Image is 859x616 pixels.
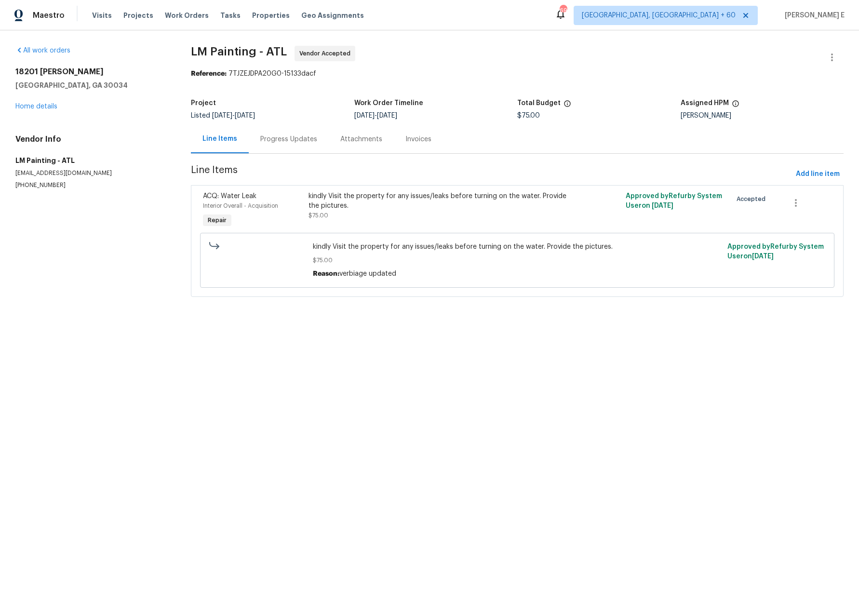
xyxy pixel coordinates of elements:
[15,169,168,177] p: [EMAIL_ADDRESS][DOMAIN_NAME]
[681,100,729,107] h5: Assigned HPM
[796,168,840,180] span: Add line item
[191,70,227,77] b: Reference:
[732,100,739,112] span: The hpm assigned to this work order.
[15,80,168,90] h5: [GEOGRAPHIC_DATA], GA 30034
[405,134,431,144] div: Invoices
[191,69,844,79] div: 7TJZEJDPA20G0-15133dacf
[191,100,216,107] h5: Project
[309,191,567,211] div: kindly Visit the property for any issues/leaks before turning on the water. Provide the pictures.
[212,112,232,119] span: [DATE]
[204,215,230,225] span: Repair
[313,270,339,277] span: Reason:
[727,243,824,260] span: Approved by Refurby System User on
[15,103,57,110] a: Home details
[737,194,769,204] span: Accepted
[626,193,722,209] span: Approved by Refurby System User on
[260,134,317,144] div: Progress Updates
[517,100,561,107] h5: Total Budget
[15,181,168,189] p: [PHONE_NUMBER]
[517,112,540,119] span: $75.00
[203,203,278,209] span: Interior Overall - Acquisition
[354,112,375,119] span: [DATE]
[582,11,736,20] span: [GEOGRAPHIC_DATA], [GEOGRAPHIC_DATA] + 60
[15,156,168,165] h5: LM Painting - ATL
[681,112,844,119] div: [PERSON_NAME]
[340,134,382,144] div: Attachments
[202,134,237,144] div: Line Items
[781,11,845,20] span: [PERSON_NAME] E
[191,165,792,183] span: Line Items
[33,11,65,20] span: Maestro
[203,193,256,200] span: ACQ: Water Leak
[191,112,255,119] span: Listed
[752,253,774,260] span: [DATE]
[15,47,70,54] a: All work orders
[165,11,209,20] span: Work Orders
[309,213,328,218] span: $75.00
[15,67,168,77] h2: 18201 [PERSON_NAME]
[235,112,255,119] span: [DATE]
[377,112,397,119] span: [DATE]
[354,112,397,119] span: -
[92,11,112,20] span: Visits
[299,49,354,58] span: Vendor Accepted
[564,100,571,112] span: The total cost of line items that have been proposed by Opendoor. This sum includes line items th...
[560,6,566,15] div: 693
[792,165,844,183] button: Add line item
[212,112,255,119] span: -
[191,46,287,57] span: LM Painting - ATL
[252,11,290,20] span: Properties
[339,270,396,277] span: verbiage updated
[313,255,722,265] span: $75.00
[123,11,153,20] span: Projects
[313,242,722,252] span: kindly Visit the property for any issues/leaks before turning on the water. Provide the pictures.
[220,12,241,19] span: Tasks
[15,134,168,144] h4: Vendor Info
[354,100,423,107] h5: Work Order Timeline
[652,202,673,209] span: [DATE]
[301,11,364,20] span: Geo Assignments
